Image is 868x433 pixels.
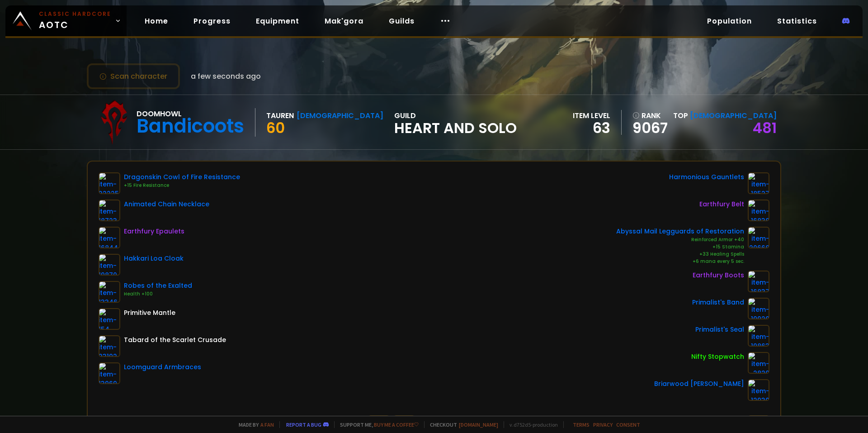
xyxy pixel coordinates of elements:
[748,352,769,374] img: item-2820
[753,118,777,138] a: 481
[317,12,371,30] a: Mak'gora
[191,71,261,82] span: a few seconds ago
[748,325,769,347] img: item-19863
[504,421,558,428] span: v. d752d5 - production
[616,227,744,236] div: Abyssal Mail Legguards of Restoration
[748,379,769,401] img: item-12930
[374,421,419,428] a: Buy me a coffee
[654,379,744,389] div: Briarwood [PERSON_NAME]
[124,290,192,298] div: Health +100
[632,121,668,135] a: 9067
[770,12,824,30] a: Statistics
[632,110,668,121] div: rank
[573,421,590,428] a: Terms
[616,258,744,265] div: +6 mana every 5 sec.
[137,12,175,30] a: Home
[616,243,744,251] div: +15 Stamina
[616,251,744,258] div: +33 Healing Spells
[124,254,184,263] div: Hakkari Loa Cloak
[748,227,769,248] img: item-20668
[99,200,120,221] img: item-18723
[124,172,240,182] div: Dragonskin Cowl of Fire Resistance
[748,271,769,292] img: item-16837
[266,110,294,121] div: Tauren
[99,335,120,357] img: item-23192
[673,110,777,121] div: Top
[266,118,285,138] span: 60
[39,10,111,18] small: Classic Hardcore
[99,172,120,194] img: item-22225
[124,362,201,372] div: Loomguard Armbraces
[616,236,744,243] div: Reinforced Armor +40
[593,421,613,428] a: Privacy
[690,110,777,121] span: [DEMOGRAPHIC_DATA]
[260,421,274,428] a: a fan
[124,308,175,318] div: Primitive Mantle
[39,10,111,32] span: AOTC
[691,352,744,362] div: Nifty Stopwatch
[700,12,759,30] a: Population
[334,421,419,428] span: Support me,
[748,298,769,319] img: item-19920
[87,63,180,89] button: Scan character
[616,421,640,428] a: Consent
[693,271,744,280] div: Earthfury Boots
[124,227,184,236] div: Earthfury Epaulets
[692,298,744,307] div: Primalist's Band
[99,281,120,303] img: item-13346
[297,110,383,121] div: [DEMOGRAPHIC_DATA]
[233,421,274,428] span: Made by
[124,335,226,345] div: Tabard of the Scarlet Crusade
[573,110,610,121] div: item level
[137,108,244,119] div: Doomhowl
[249,12,307,30] a: Equipment
[394,121,517,135] span: Heart and Solo
[424,421,498,428] span: Checkout
[459,421,498,428] a: [DOMAIN_NAME]
[99,308,120,330] img: item-154
[99,254,120,276] img: item-19870
[748,200,769,221] img: item-16838
[286,421,321,428] a: Report a bug
[124,200,209,209] div: Animated Chain Necklace
[124,182,240,189] div: +15 Fire Resistance
[382,12,422,30] a: Guilds
[699,200,744,209] div: Earthfury Belt
[99,227,120,248] img: item-16844
[573,121,610,135] div: 63
[99,362,120,384] img: item-13969
[695,325,744,334] div: Primalist's Seal
[394,110,517,135] div: guild
[124,281,192,290] div: Robes of the Exalted
[748,172,769,194] img: item-18527
[669,172,744,182] div: Harmonious Gauntlets
[137,119,244,133] div: Bandicoots
[5,5,127,36] a: Classic HardcoreAOTC
[186,12,238,30] a: Progress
